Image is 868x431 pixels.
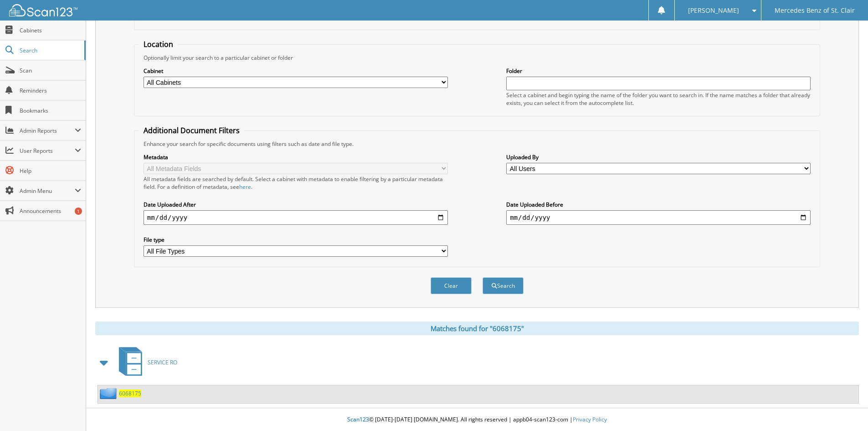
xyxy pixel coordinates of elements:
span: [PERSON_NAME] [688,8,739,13]
div: 1 [75,208,82,215]
a: SERVICE RO [113,344,177,380]
span: Search [20,47,80,54]
input: end [506,210,811,225]
img: folder2.png [100,388,119,399]
div: Optionally limit your search to a particular cabinet or folder [139,54,815,62]
span: Reminders [20,87,81,94]
input: start [144,210,448,225]
span: SERVICE RO [148,358,177,366]
span: User Reports [20,147,75,155]
div: All metadata fields are searched by default. Select a cabinet with metadata to enable filtering b... [144,175,448,191]
span: Scan123 [347,415,369,423]
span: Announcements [20,207,81,215]
div: Select a cabinet and begin typing the name of the folder you want to search in. If the name match... [506,91,811,107]
button: Search [483,277,524,294]
div: © [DATE]-[DATE] [DOMAIN_NAME]. All rights reserved | appb04-scan123-com | [86,409,868,431]
div: Matches found for "6068175" [95,322,859,335]
span: Mercedes Benz of St. Clair [775,8,855,13]
span: Cabinets [20,26,81,34]
span: Scan [20,67,81,74]
span: Admin Reports [20,127,75,135]
span: Help [20,167,81,175]
legend: Location [139,39,178,49]
label: Metadata [144,153,448,161]
label: File type [144,236,448,244]
label: Uploaded By [506,153,811,161]
label: Date Uploaded After [144,201,448,208]
span: Admin Menu [20,187,75,195]
label: Date Uploaded Before [506,201,811,208]
label: Folder [506,67,811,75]
div: Enhance your search for specific documents using filters such as date and file type. [139,140,815,148]
a: here [239,183,251,191]
label: Cabinet [144,67,448,75]
legend: Additional Document Filters [139,125,244,135]
span: Bookmarks [20,107,81,114]
img: scan123-logo-white.svg [9,4,77,16]
a: Privacy Policy [573,415,607,423]
button: Clear [431,277,472,294]
a: 6068175 [119,389,141,397]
